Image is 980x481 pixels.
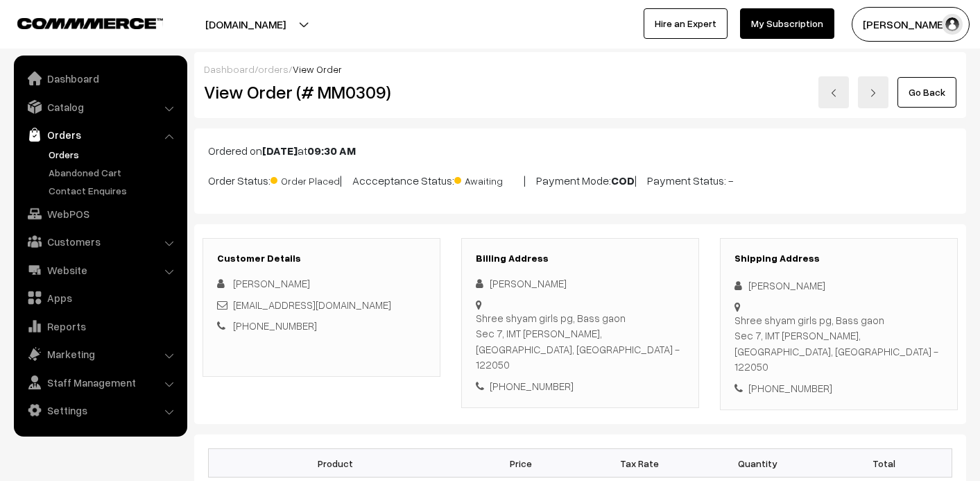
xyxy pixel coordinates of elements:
[17,94,182,119] a: Catalog
[580,449,698,478] th: Tax Rate
[17,370,182,395] a: Staff Management
[734,278,943,294] div: [PERSON_NAME]
[157,7,334,42] button: [DOMAIN_NAME]
[17,229,182,254] a: Customers
[454,170,524,188] span: Awaiting
[204,81,441,103] h2: View Order (# MM0309)
[17,122,182,147] a: Orders
[17,341,182,366] a: Marketing
[734,380,943,396] div: [PHONE_NUMBER]
[644,8,728,39] a: Hire an Expert
[740,8,834,39] a: My Subscription
[476,310,685,373] div: Shree shyam girls pg, Bass gaon Sec 7, IMT [PERSON_NAME], [GEOGRAPHIC_DATA], [GEOGRAPHIC_DATA] - ...
[17,14,139,31] a: COMMMERCE
[208,142,952,159] p: Ordered on at
[293,63,342,75] span: View Order
[17,18,163,28] img: COMMMERCE
[307,144,356,158] b: 09:30 AM
[17,285,182,310] a: Apps
[208,170,952,189] p: Order Status: | Accceptance Status: | Payment Mode: | Payment Status: -
[476,253,685,264] h3: Billing Address
[258,63,289,75] a: orders
[217,253,426,264] h3: Customer Details
[869,89,877,97] img: right-arrow.png
[233,277,310,289] span: [PERSON_NAME]
[45,147,182,162] a: Orders
[611,174,635,187] b: COD
[476,276,685,292] div: [PERSON_NAME]
[17,314,182,339] a: Reports
[204,62,956,76] div: / /
[829,89,838,97] img: left-arrow.png
[817,449,952,478] th: Total
[262,144,298,158] b: [DATE]
[233,319,317,332] a: [PHONE_NUMBER]
[734,253,943,264] h3: Shipping Address
[209,449,462,478] th: Product
[476,378,685,394] div: [PHONE_NUMBER]
[462,449,581,478] th: Price
[45,165,182,180] a: Abandoned Cart
[852,7,970,42] button: [PERSON_NAME]…
[897,77,956,108] a: Go Back
[942,14,963,35] img: user
[45,183,182,198] a: Contact Enquires
[270,170,340,188] span: Order Placed
[17,398,182,423] a: Settings
[17,258,182,282] a: Website
[204,63,255,75] a: Dashboard
[233,298,391,311] a: [EMAIL_ADDRESS][DOMAIN_NAME]
[17,66,182,91] a: Dashboard
[698,449,817,478] th: Quantity
[734,312,943,375] div: Shree shyam girls pg, Bass gaon Sec 7, IMT [PERSON_NAME], [GEOGRAPHIC_DATA], [GEOGRAPHIC_DATA] - ...
[17,201,182,226] a: WebPOS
